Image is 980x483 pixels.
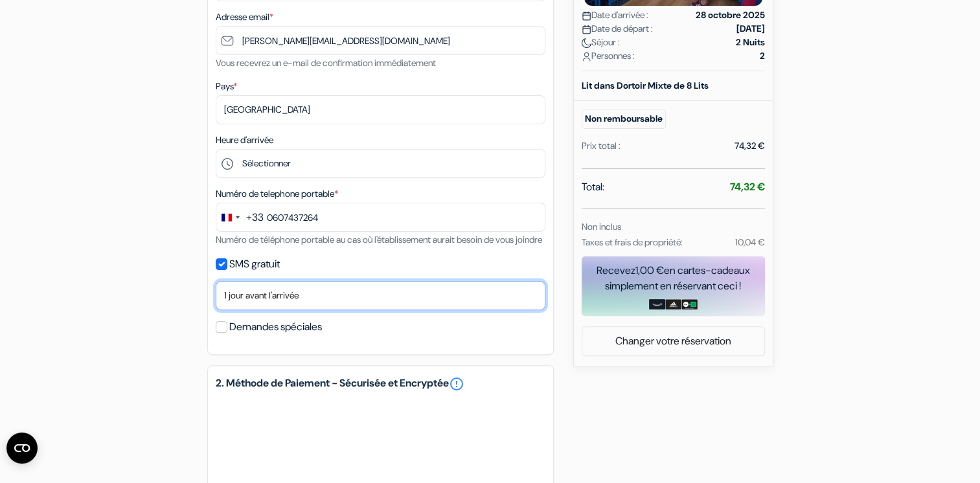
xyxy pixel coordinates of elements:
img: calendar.svg [582,11,591,21]
button: Change country, selected France (+33) [216,203,264,231]
div: Recevez en cartes-cadeaux simplement en réservant ceci ! [582,263,765,294]
span: Total: [582,179,604,195]
strong: 74,32 € [730,180,765,194]
img: amazon-card-no-text.png [649,299,665,309]
span: Séjour : [582,36,620,49]
span: 1,00 € [635,264,664,277]
label: SMS gratuit [229,255,280,273]
a: Changer votre réservation [582,329,764,354]
input: 6 12 34 56 78 [216,203,545,232]
strong: 28 octobre 2025 [696,8,765,22]
span: Personnes : [582,49,635,63]
small: Vous recevrez un e-mail de confirmation immédiatement [216,57,436,69]
input: Entrer adresse e-mail [216,26,545,55]
small: Taxes et frais de propriété: [582,236,683,248]
img: user_icon.svg [582,52,591,62]
label: Demandes spéciales [229,318,322,336]
button: Ouvrir le widget CMP [6,432,38,464]
strong: 2 [760,49,765,63]
span: Date d'arrivée : [582,8,648,22]
img: calendar.svg [582,25,591,34]
label: Pays [216,80,237,93]
img: adidas-card.png [665,299,681,309]
label: Numéro de telephone portable [216,187,338,201]
b: Lit dans Dortoir Mixte de 8 Lits [582,80,709,91]
strong: [DATE] [736,22,765,36]
div: 74,32 € [735,139,765,153]
label: Heure d'arrivée [216,133,273,147]
img: uber-uber-eats-card.png [681,299,698,309]
small: Non inclus [582,221,621,232]
small: Non remboursable [582,109,666,129]
a: error_outline [449,376,464,392]
label: Adresse email [216,10,273,24]
div: Prix total : [582,139,621,153]
div: +33 [246,210,264,225]
h5: 2. Méthode de Paiement - Sécurisée et Encryptée [216,376,545,392]
strong: 2 Nuits [736,36,765,49]
img: moon.svg [582,38,591,48]
span: Date de départ : [582,22,653,36]
small: 10,04 € [735,236,764,248]
small: Numéro de téléphone portable au cas où l'établissement aurait besoin de vous joindre [216,234,542,245]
